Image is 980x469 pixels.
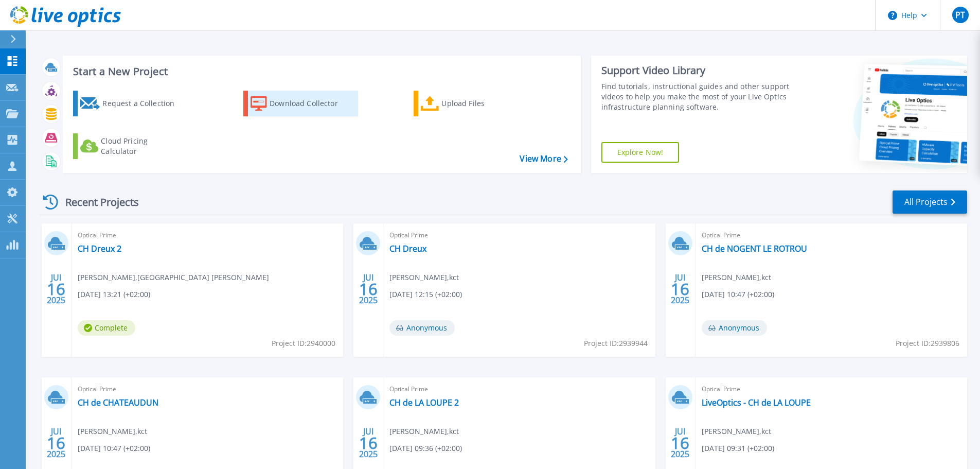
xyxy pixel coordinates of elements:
div: Support Video Library [601,64,793,77]
div: JUI 2025 [359,270,378,308]
span: Project ID: 2940000 [272,338,335,349]
span: 16 [671,439,689,447]
span: [PERSON_NAME] , kct [389,426,459,437]
div: Download Collector [270,93,352,114]
span: Optical Prime [702,230,961,241]
span: Project ID: 2939806 [896,338,959,349]
span: [DATE] 13:21 (+02:00) [78,289,150,300]
span: Optical Prime [389,384,649,395]
a: CH de LA LOUPE 2 [389,397,459,408]
a: View More [520,154,567,164]
span: Project ID: 2939944 [584,338,648,349]
a: Explore Now! [601,142,680,163]
span: [PERSON_NAME] , kct [78,426,147,437]
span: 16 [359,285,378,293]
span: Anonymous [702,320,767,336]
span: PT [955,11,965,19]
a: LiveOptics - CH de LA LOUPE [702,397,811,408]
div: Find tutorials, instructional guides and other support videos to help you make the most of your L... [601,81,793,112]
span: [DATE] 10:47 (+02:00) [702,289,774,300]
span: [DATE] 09:31 (+02:00) [702,443,774,454]
span: [DATE] 10:47 (+02:00) [78,443,150,454]
span: Optical Prime [78,384,337,395]
a: Request a Collection [73,91,188,116]
div: Cloud Pricing Calculator [101,136,183,157]
span: [DATE] 09:36 (+02:00) [389,443,462,454]
div: Upload Files [441,93,524,114]
span: [DATE] 12:15 (+02:00) [389,289,462,300]
span: Anonymous [389,320,455,336]
div: JUI 2025 [46,424,66,462]
span: Optical Prime [78,230,337,241]
span: [PERSON_NAME] , kct [389,272,459,283]
div: JUI 2025 [46,270,66,308]
span: Optical Prime [702,384,961,395]
span: 16 [671,285,689,293]
span: [PERSON_NAME] , kct [702,272,771,283]
a: Download Collector [243,91,358,116]
a: CH Dreux 2 [78,244,121,254]
div: Request a Collection [102,93,185,114]
a: CH Dreux [389,244,426,254]
span: 16 [359,439,378,447]
span: Optical Prime [389,230,649,241]
div: JUI 2025 [670,270,690,308]
a: CH de NOGENT LE ROTROU [702,244,807,254]
div: Recent Projects [40,189,153,215]
a: Upload Files [414,91,528,116]
h3: Start a New Project [73,66,567,77]
div: JUI 2025 [670,424,690,462]
span: 16 [47,285,65,293]
a: CH de CHATEAUDUN [78,397,158,408]
a: Cloud Pricing Calculator [73,133,188,159]
span: [PERSON_NAME] , kct [702,426,771,437]
span: 16 [47,439,65,447]
a: All Projects [893,190,967,214]
span: Complete [78,320,135,336]
span: [PERSON_NAME] , [GEOGRAPHIC_DATA] [PERSON_NAME] [78,272,269,283]
div: JUI 2025 [359,424,378,462]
